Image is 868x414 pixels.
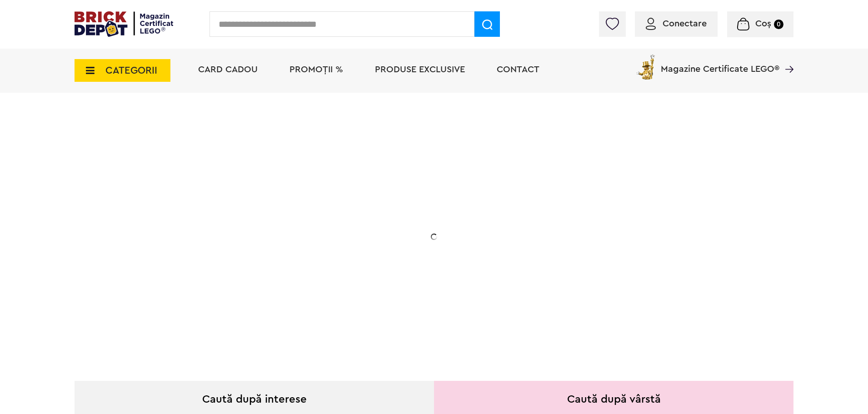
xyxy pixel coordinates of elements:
a: Card Cadou [198,65,258,74]
h2: La două seturi LEGO de adulți achiziționate din selecție! În perioada 12 - [DATE]! [139,225,321,263]
span: Conectare [663,19,707,28]
a: PROMOȚII % [289,65,343,74]
a: Contact [497,65,539,74]
span: Coș [755,19,771,28]
a: Magazine Certificate LEGO® [779,53,793,62]
a: Conectare [646,19,707,28]
div: Explorează [139,284,321,295]
span: CATEGORII [105,65,157,75]
span: Magazine Certificate LEGO® [661,53,779,74]
h1: 20% Reducere! [139,183,321,216]
a: Produse exclusive [375,65,465,74]
small: 0 [774,20,783,29]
